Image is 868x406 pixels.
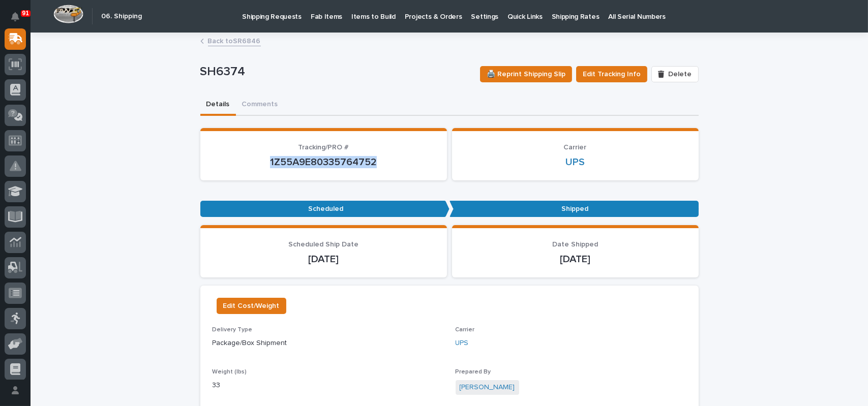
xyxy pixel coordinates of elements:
[298,144,349,151] span: Tracking/PRO #
[213,380,443,391] p: 33
[565,156,585,168] a: UPS
[552,241,598,248] span: Date Shipped
[200,201,450,217] p: Scheduled
[213,253,435,265] p: [DATE]
[651,66,698,82] button: Delete
[456,327,475,333] span: Carrier
[450,201,699,217] p: Shipped
[576,66,647,82] button: Edit Tracking Info
[564,144,587,151] span: Carrier
[456,369,491,375] span: Prepared By
[583,68,641,80] span: Edit Tracking Info
[223,300,280,312] span: Edit Cost/Weight
[236,95,284,116] button: Comments
[213,338,443,349] p: Package/Box Shipment
[213,369,247,375] span: Weight (lbs)
[22,10,29,17] p: 91
[669,70,692,79] span: Delete
[460,382,515,393] a: [PERSON_NAME]
[200,95,236,116] button: Details
[487,68,565,80] span: 🖨️ Reprint Shipping Slip
[480,66,572,82] button: 🖨️ Reprint Shipping Slip
[456,338,469,349] a: UPS
[5,6,26,27] button: Notifications
[288,241,358,248] span: Scheduled Ship Date
[217,298,286,314] button: Edit Cost/Weight
[53,5,83,23] img: Workspace Logo
[208,35,261,46] a: Back toSR6846
[200,65,472,79] p: SH6374
[101,12,142,21] h2: 06. Shipping
[13,12,26,28] div: Notifications91
[213,327,253,333] span: Delivery Type
[464,253,686,265] p: [DATE]
[213,156,435,168] p: 1Z55A9E80335764752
